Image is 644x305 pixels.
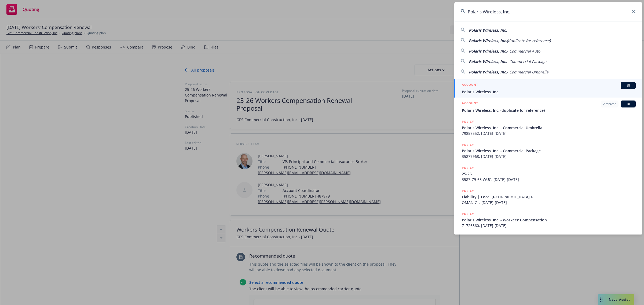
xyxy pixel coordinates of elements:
[454,2,642,21] input: Search...
[507,49,540,54] span: - Commercial Auto
[454,208,642,231] a: POLICYPolaris Wireless, Inc. - Workers' Compensation71726360, [DATE]-[DATE]
[462,211,474,217] h5: POLICY
[623,83,634,88] span: BI
[469,49,507,54] span: Polaris Wireless, Inc.
[507,69,548,75] span: - Commercial Umbrella
[454,98,642,116] a: ACCOUNTArchivedBIPolaris Wireless, Inc. (duplicate for reference)
[462,119,474,124] h5: POLICY
[462,171,636,177] span: 25-26
[469,38,507,43] span: Polaris Wireless, Inc.
[462,200,636,205] span: OMAN GL, [DATE]-[DATE]
[469,28,507,33] span: Polaris Wireless, Inc.
[507,38,551,43] span: (duplicate for reference)
[507,59,546,64] span: - Commercial Package
[462,217,636,223] span: Polaris Wireless, Inc. - Workers' Compensation
[454,162,642,185] a: POLICY25-263587-79-68 WUC, [DATE]-[DATE]
[623,102,634,106] span: BI
[462,188,474,194] h5: POLICY
[462,142,474,147] h5: POLICY
[469,59,507,64] span: Polaris Wireless, Inc.
[603,102,616,106] span: Archived
[462,154,636,159] span: 35877968, [DATE]-[DATE]
[462,125,636,131] span: Polaris Wireless, Inc. - Commercial Umbrella
[454,79,642,98] a: ACCOUNTBIPolaris Wireless, Inc.
[462,165,474,170] h5: POLICY
[462,107,636,113] span: Polaris Wireless, Inc. (duplicate for reference)
[462,131,636,136] span: 79857552, [DATE]-[DATE]
[454,139,642,162] a: POLICYPolaris Wireless, Inc. - Commercial Package35877968, [DATE]-[DATE]
[462,223,636,228] span: 71726360, [DATE]-[DATE]
[462,194,636,200] span: Liability | Local [GEOGRAPHIC_DATA] GL
[462,82,478,88] h5: ACCOUNT
[454,185,642,208] a: POLICYLiability | Local [GEOGRAPHIC_DATA] GLOMAN GL, [DATE]-[DATE]
[462,89,636,95] span: Polaris Wireless, Inc.
[462,177,636,182] span: 3587-79-68 WUC, [DATE]-[DATE]
[462,101,478,107] h5: ACCOUNT
[454,116,642,139] a: POLICYPolaris Wireless, Inc. - Commercial Umbrella79857552, [DATE]-[DATE]
[462,148,636,154] span: Polaris Wireless, Inc. - Commercial Package
[469,69,507,75] span: Polaris Wireless, Inc.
